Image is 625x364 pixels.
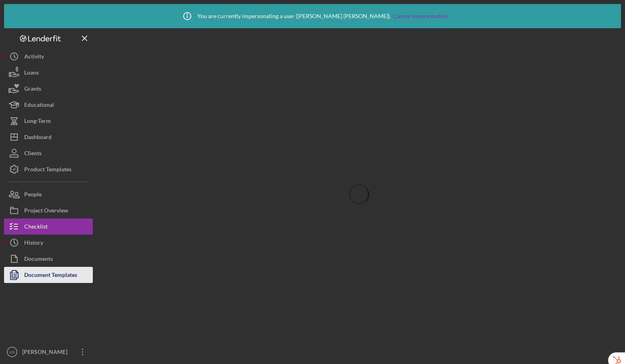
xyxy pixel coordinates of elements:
div: Educational [24,97,54,115]
button: Loans [4,64,93,81]
button: Long-Term [4,113,93,129]
a: Cancel Impersonation [393,13,448,19]
div: Clients [24,145,42,163]
div: Documents [24,251,53,269]
button: Clients [4,145,93,161]
button: Document Templates [4,267,93,283]
div: Long-Term [24,113,51,131]
div: History [24,235,43,253]
div: Document Templates [24,267,77,285]
button: Product Templates [4,161,93,177]
button: People [4,186,93,202]
button: Educational [4,97,93,113]
div: Grants [24,81,41,99]
button: History [4,235,93,251]
button: Documents [4,251,93,267]
div: Checklist [24,218,48,237]
div: Dashboard [24,129,52,147]
button: Activity [4,48,93,64]
div: Loans [24,64,39,83]
div: You are currently impersonating a user ( [PERSON_NAME] [PERSON_NAME] ). [177,6,448,26]
button: Checklist [4,218,93,235]
div: Product Templates [24,161,71,179]
button: Dashboard [4,129,93,145]
button: Project Overview [4,202,93,218]
button: Grants [4,81,93,97]
div: [PERSON_NAME] [20,344,73,362]
button: VG[PERSON_NAME] [4,344,93,360]
div: Project Overview [24,202,68,220]
div: People [24,186,42,204]
div: Activity [24,48,44,67]
text: VG [9,350,15,354]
